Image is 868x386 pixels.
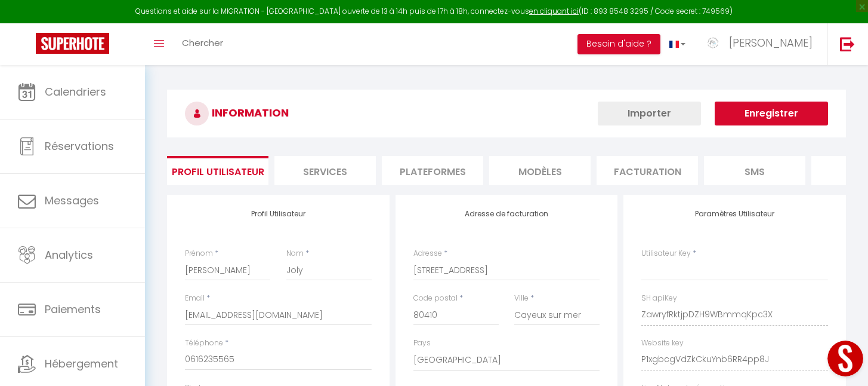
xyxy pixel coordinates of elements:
a: Chercher [173,23,232,65]
li: Profil Utilisateur [167,156,268,185]
label: SH apiKey [641,293,677,304]
button: Enregistrer [715,102,828,125]
iframe: LiveChat chat widget [818,336,868,386]
li: MODÈLES [489,156,591,185]
img: Super Booking [36,33,109,54]
label: Utilisateur Key [641,248,691,259]
li: SMS [704,156,805,185]
li: Facturation [597,156,698,185]
h4: Profil Utilisateur [185,210,372,218]
span: Chercher [182,36,223,49]
button: Importer [598,102,701,125]
span: Réservations [45,139,114,154]
h4: Paramètres Utilisateur [641,210,828,218]
span: Analytics [45,247,93,262]
label: Adresse [413,248,442,259]
h4: Adresse de facturation [413,210,600,218]
label: Prénom [185,248,213,259]
a: en cliquant ici [529,6,579,16]
span: Calendriers [45,84,106,99]
li: Services [274,156,376,185]
label: Ville [514,293,529,304]
h3: INFORMATION [167,90,846,137]
span: [PERSON_NAME] [729,35,813,50]
label: Pays [413,338,431,349]
img: ... [703,34,721,52]
button: Besoin d'aide ? [577,34,660,54]
li: Plateformes [382,156,483,185]
span: Hébergement [45,356,118,371]
label: Nom [286,248,304,259]
span: Messages [45,193,99,208]
label: Email [185,293,205,304]
img: logout [840,36,855,51]
span: Paiements [45,302,101,317]
label: Website key [641,338,684,349]
label: Téléphone [185,338,223,349]
a: ... [PERSON_NAME] [694,23,827,65]
label: Code postal [413,293,458,304]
